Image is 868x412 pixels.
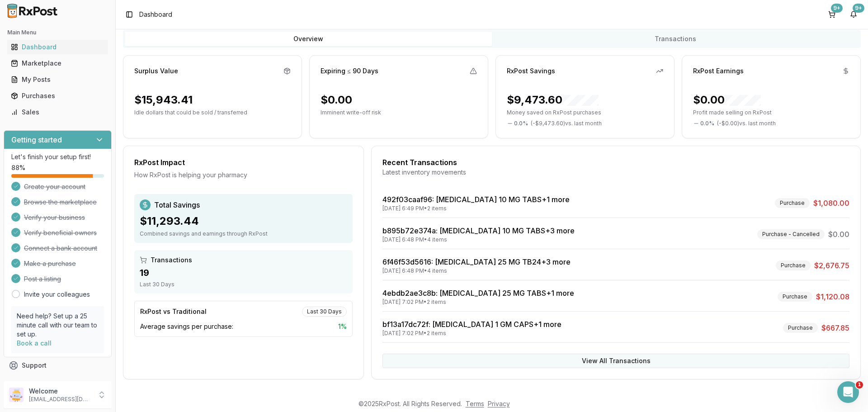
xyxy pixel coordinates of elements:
h2: Main Menu [7,29,108,36]
div: Combined savings and earnings through RxPost [140,230,347,237]
span: Create your account [24,182,85,191]
p: Money saved on RxPost purchases [507,109,663,116]
a: Book a call [17,339,52,347]
div: 9+ [853,4,864,13]
span: $1,120.08 [816,291,849,302]
div: [DATE] 7:02 PM • 2 items [382,330,561,337]
div: Purchase [783,323,818,333]
p: Idle dollars that could be sold / transferred [134,109,291,116]
a: Privacy [488,400,510,407]
div: Sales [11,108,104,117]
div: Purchase [775,198,810,208]
p: Need help? Set up a 25 minute call with our team to set up. [17,312,99,339]
div: $0.00 [693,93,761,107]
div: [DATE] 7:02 PM • 2 items [382,298,574,306]
a: Sales [7,104,108,120]
a: Dashboard [7,39,108,55]
span: 1 [856,381,863,388]
p: Let's finish your setup first! [11,152,104,161]
div: [DATE] 6:48 PM • 4 items [382,267,571,275]
button: Support [4,357,112,374]
button: View All Transactions [382,354,849,368]
button: 9+ [825,7,839,22]
div: Purchases [11,91,104,100]
span: 1 % [338,322,347,331]
span: Average savings per purchase: [140,322,233,331]
button: Dashboard [4,40,112,54]
span: Post a listing [24,275,61,284]
button: Purchases [4,89,112,103]
span: $2,676.75 [814,260,849,271]
button: Overview [125,32,492,46]
button: My Posts [4,72,112,87]
div: How RxPost is helping your pharmacy [134,170,353,180]
span: Connect a bank account [24,244,97,253]
p: Imminent write-off risk [321,109,477,116]
span: Dashboard [139,10,172,19]
img: User avatar [9,388,24,402]
div: $15,943.41 [134,93,193,107]
a: bf13a17dc72f: [MEDICAL_DATA] 1 GM CAPS+1 more [382,320,561,329]
button: Transactions [492,32,859,46]
span: 0.0 % [700,120,714,127]
div: [DATE] 6:49 PM • 2 items [382,205,570,212]
div: 9+ [831,4,843,13]
a: Marketplace [7,55,108,71]
div: Last 30 Days [140,281,347,288]
span: 88 % [11,163,25,172]
button: 9+ [846,7,861,22]
a: 4ebdb2ae3c8b: [MEDICAL_DATA] 25 MG TABS+1 more [382,289,574,298]
span: Verify beneficial owners [24,228,97,237]
span: Feedback [22,377,52,386]
div: RxPost Savings [507,66,555,76]
span: 0.0 % [514,120,528,127]
a: Purchases [7,88,108,104]
div: Recent Transactions [382,157,849,168]
div: Expiring ≤ 90 Days [321,66,378,76]
img: RxPost Logo [4,4,61,18]
span: $667.85 [821,322,849,333]
div: $9,473.60 [507,93,599,107]
div: Latest inventory movements [382,168,849,177]
span: Make a purchase [24,259,76,268]
a: Invite your colleagues [24,290,90,299]
span: ( - $9,473.60 ) vs. last month [531,120,602,127]
a: My Posts [7,71,108,88]
div: RxPost vs Traditional [140,307,207,316]
div: Last 30 Days [302,307,347,317]
div: RxPost Impact [134,157,353,168]
a: 492f03caaf96: [MEDICAL_DATA] 10 MG TABS+1 more [382,195,570,204]
a: 6f46f53d5616: [MEDICAL_DATA] 25 MG TB24+3 more [382,257,571,266]
a: Terms [466,400,484,407]
div: Purchase - Cancelled [757,229,825,239]
h3: Getting started [11,134,62,145]
span: Total Savings [154,199,200,210]
button: Feedback [4,374,112,390]
button: Sales [4,105,112,119]
div: [DATE] 6:48 PM • 4 items [382,236,575,243]
span: ( - $0.00 ) vs. last month [717,120,776,127]
p: Welcome [29,387,92,396]
div: Dashboard [11,43,104,52]
div: Purchase [778,292,812,302]
span: $0.00 [828,229,849,240]
span: Verify your business [24,213,85,222]
div: $11,293.44 [140,214,347,228]
div: RxPost Earnings [693,66,744,76]
div: Surplus Value [134,66,178,76]
span: $1,080.00 [813,198,849,208]
div: 19 [140,266,347,279]
button: Marketplace [4,56,112,71]
nav: breadcrumb [139,10,172,19]
div: My Posts [11,75,104,84]
div: Marketplace [11,59,104,68]
div: $0.00 [321,93,352,107]
span: Transactions [151,256,192,265]
p: Profit made selling on RxPost [693,109,849,116]
a: b895b72e374a: [MEDICAL_DATA] 10 MG TABS+3 more [382,226,575,235]
div: Purchase [776,260,811,270]
p: [EMAIL_ADDRESS][DOMAIN_NAME] [29,396,92,403]
iframe: Intercom live chat [837,381,859,403]
span: Browse the marketplace [24,198,97,207]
